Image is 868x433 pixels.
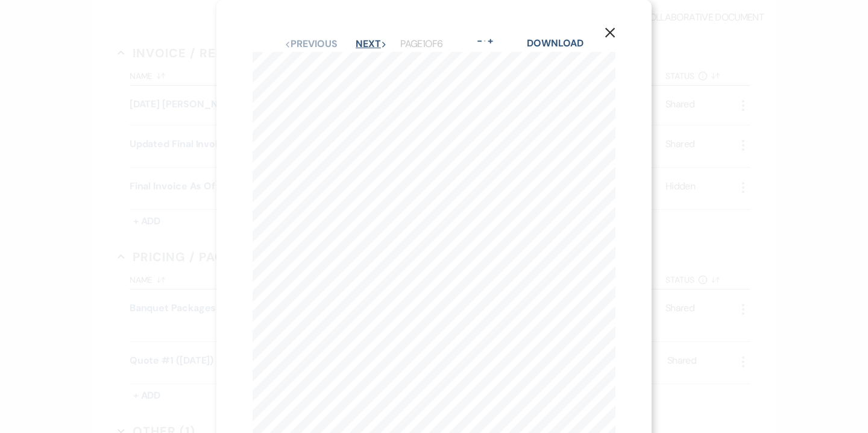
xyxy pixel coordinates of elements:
[474,36,484,46] button: -
[527,37,583,49] a: Download
[486,36,495,46] button: +
[400,36,442,52] p: Page 1 of 6
[356,39,387,49] button: Next
[285,39,337,49] button: Previous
